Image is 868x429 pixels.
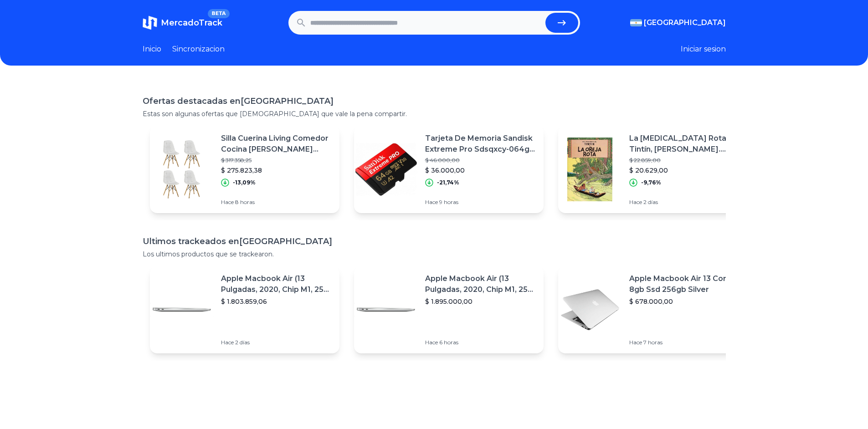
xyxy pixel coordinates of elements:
img: Featured image [150,138,214,201]
a: Featured imageSilla Cuerina Living Comedor Cocina [PERSON_NAME] Tulip Niviko X4 Estructura De La ... [150,126,339,213]
p: Hace 7 horas [629,339,740,346]
p: $ 20.629,00 [629,166,740,175]
a: Featured imageLa [MEDICAL_DATA] Rota - Tintín, [PERSON_NAME]. Juventud$ 22.859,00$ 20.629,00-9,76... [558,126,748,213]
p: Hace 2 días [629,199,740,206]
img: Featured image [558,278,622,342]
p: Hace 2 días [221,339,332,346]
p: Silla Cuerina Living Comedor Cocina [PERSON_NAME] Tulip Niviko X4 Estructura De La Silla Marrón C... [221,133,332,155]
img: Featured image [354,138,418,201]
p: $ 1.803.859,06 [221,297,332,306]
p: La [MEDICAL_DATA] Rota - Tintín, [PERSON_NAME]. Juventud [629,133,740,155]
p: Apple Macbook Air (13 Pulgadas, 2020, Chip M1, 256 Gb De Ssd, 8 Gb De Ram) - Plata [221,273,332,295]
img: Argentina [630,19,642,26]
button: [GEOGRAPHIC_DATA] [630,17,726,28]
img: Featured image [354,278,418,342]
p: $ 22.859,00 [629,157,740,164]
a: Sincronizacion [172,44,225,55]
h1: Ofertas destacadas en [GEOGRAPHIC_DATA] [143,95,726,107]
p: $ 678.000,00 [629,297,740,306]
img: Featured image [558,138,622,201]
p: Hace 9 horas [425,199,536,206]
a: Featured imageApple Macbook Air (13 Pulgadas, 2020, Chip M1, 256 Gb De Ssd, 8 Gb De Ram) - Plata$... [354,266,544,353]
p: Apple Macbook Air 13 Core I5 8gb Ssd 256gb Silver [629,273,740,295]
p: Los ultimos productos que se trackearon. [143,250,726,259]
button: Iniciar sesion [681,44,726,55]
h1: Ultimos trackeados en [GEOGRAPHIC_DATA] [143,235,726,248]
span: [GEOGRAPHIC_DATA] [644,17,726,28]
img: Featured image [150,278,214,342]
a: Inicio [143,44,161,55]
a: Featured imageApple Macbook Air (13 Pulgadas, 2020, Chip M1, 256 Gb De Ssd, 8 Gb De Ram) - Plata$... [150,266,339,353]
a: MercadoTrackBETA [143,15,222,30]
p: -13,09% [233,179,256,186]
p: Tarjeta De Memoria Sandisk Extreme Pro Sdsqxcy-064g-gn6ma [425,133,536,155]
a: Featured imageTarjeta De Memoria Sandisk Extreme Pro Sdsqxcy-064g-gn6ma$ 46.000,00$ 36.000,00-21,... [354,126,544,213]
p: Apple Macbook Air (13 Pulgadas, 2020, Chip M1, 256 Gb De Ssd, 8 Gb De Ram) - Plata [425,273,536,295]
span: MercadoTrack [161,18,222,28]
p: $ 317.358,25 [221,157,332,164]
p: $ 1.895.000,00 [425,297,536,306]
p: $ 36.000,00 [425,166,536,175]
p: -21,74% [437,179,459,186]
a: Featured imageApple Macbook Air 13 Core I5 8gb Ssd 256gb Silver$ 678.000,00Hace 7 horas [558,266,748,353]
p: -9,76% [641,179,661,186]
p: Hace 8 horas [221,199,332,206]
p: Estas son algunas ofertas que [DEMOGRAPHIC_DATA] que vale la pena compartir. [143,109,726,118]
p: $ 275.823,38 [221,166,332,175]
p: Hace 6 horas [425,339,536,346]
p: $ 46.000,00 [425,157,536,164]
img: MercadoTrack [143,15,157,30]
span: BETA [208,9,229,18]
